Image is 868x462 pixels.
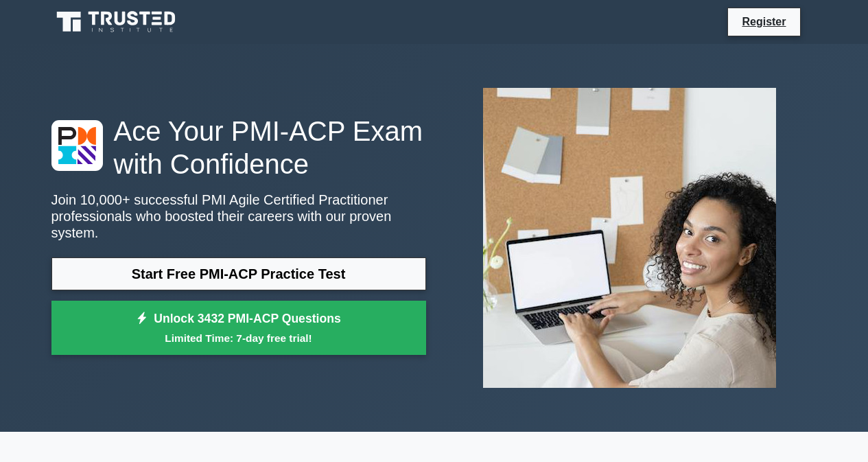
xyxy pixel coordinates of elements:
[69,330,409,346] small: Limited Time: 7-day free trial!
[51,115,426,181] h1: Ace Your PMI-ACP Exam with Confidence
[51,192,426,241] p: Join 10,000+ successful PMI Agile Certified Practitioner professionals who boosted their careers ...
[734,13,794,30] a: Register
[51,257,426,290] a: Start Free PMI-ACP Practice Test
[51,301,426,356] a: Unlock 3432 PMI-ACP QuestionsLimited Time: 7-day free trial!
